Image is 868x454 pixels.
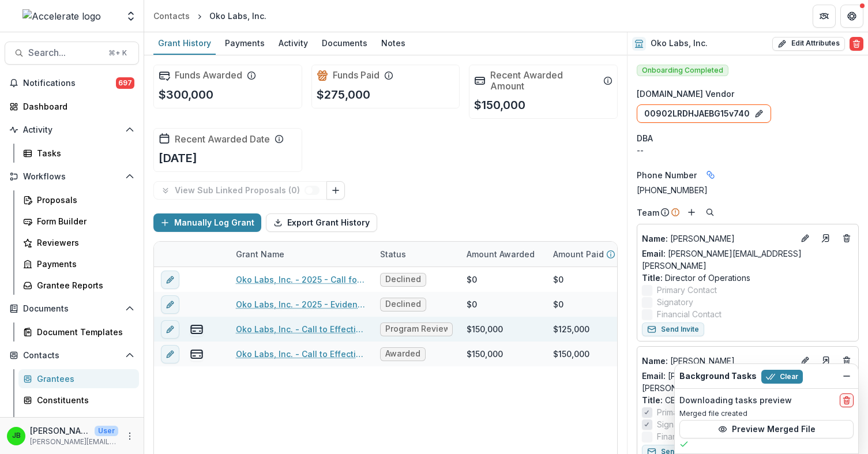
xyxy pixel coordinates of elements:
div: Grant Name [229,248,291,260]
button: Open entity switcher [123,5,139,28]
p: $275,000 [317,86,370,103]
button: View Sub Linked Proposals (0) [153,181,327,200]
a: Oko Labs, Inc. - Call to Effective Action - 2 [236,323,366,335]
button: Clear [761,370,803,384]
a: Grantees [18,369,139,388]
div: -- [637,144,859,156]
div: $0 [553,298,563,310]
span: Activity [23,125,121,135]
span: Financial Contact [657,308,722,320]
a: Oko Labs, Inc. - 2025 - Evidence for Impact Letter of Interest Form [236,298,366,310]
button: Search... [5,42,139,65]
div: ⌘ + K [106,47,129,59]
button: edit [161,320,179,339]
button: Get Help [840,5,863,28]
div: Jennifer Bronson [12,432,21,440]
a: Dashboard [5,97,139,116]
div: $125,000 [553,323,589,335]
span: Title : [642,395,663,405]
button: Linked binding [701,166,720,184]
button: Open Workflows [5,167,139,186]
a: Go to contact [817,229,835,247]
div: Reviewers [37,237,130,249]
span: 697 [116,77,134,89]
button: Export Grant History [266,213,377,232]
h2: Recent Awarded Date [175,134,270,145]
a: Contacts [149,7,194,24]
div: $150,000 [467,348,503,360]
a: Payments [220,32,269,55]
button: Deletes [840,231,854,245]
div: Status [373,242,460,267]
span: Search... [28,47,102,58]
div: Notes [377,35,410,51]
p: [PERSON_NAME][EMAIL_ADDRESS][PERSON_NAME][DOMAIN_NAME] [30,437,118,447]
button: Add [685,205,698,219]
div: Tasks [37,147,130,159]
h2: Funds Paid [333,70,379,81]
h2: Oko Labs, Inc. [651,39,708,48]
div: Constituents [37,394,130,406]
div: Grant Name [229,242,373,267]
a: Tasks [18,144,139,163]
div: Amount Awarded [460,242,546,267]
button: Open Documents [5,299,139,318]
span: Workflows [23,172,121,182]
a: Oko Labs, Inc. - 2025 - Call for Effective Technology Grant Application [236,273,366,286]
button: delete [840,393,854,407]
p: [PERSON_NAME] [642,355,794,367]
button: view-payments [190,347,204,361]
div: Grant History [153,35,216,51]
a: Oko Labs, Inc. - Call to Effective Action - 1 [236,348,366,360]
span: Contacts [23,351,121,361]
span: Primary Contact [657,406,717,418]
p: View Sub Linked Proposals ( 0 ) [175,186,305,196]
a: Name: [PERSON_NAME] [642,355,794,367]
span: Primary Contact [657,284,717,296]
img: Accelerate logo [22,9,101,23]
span: Declined [385,275,421,284]
a: Form Builder [18,212,139,231]
span: Onboarding Completed [637,65,728,76]
div: Communications [37,415,130,427]
button: Delete [850,37,863,51]
div: Proposals [37,194,130,206]
button: Link Grants [326,181,345,200]
button: Notifications697 [5,74,139,92]
a: Grant History [153,32,216,55]
h2: Funds Awarded [175,70,242,81]
div: Documents [317,35,372,51]
span: Notifications [23,78,116,88]
div: Payments [220,35,269,51]
button: Partners [813,5,836,28]
div: $150,000 [467,323,503,335]
a: Activity [274,32,313,55]
button: Search [703,205,717,219]
p: $150,000 [474,96,525,114]
a: Proposals [18,190,139,209]
p: Merged file created [679,408,854,419]
button: More [123,429,137,443]
span: Program Review PR5 [385,324,448,334]
div: Grantee Reports [37,279,130,291]
a: Go to contact [817,351,835,370]
button: Edit [798,354,812,367]
a: Email: [PERSON_NAME][EMAIL_ADDRESS][PERSON_NAME] [642,247,854,272]
button: Open Contacts [5,346,139,365]
div: $0 [467,273,477,286]
a: Communications [18,412,139,431]
button: edit [161,345,179,363]
button: view-payments [190,322,204,336]
button: edit [161,271,179,289]
span: Signatory [657,418,693,430]
button: edit [161,295,179,314]
p: [PERSON_NAME] [30,425,90,437]
div: Amount Paid [546,242,633,267]
span: Email: [642,371,666,381]
div: Grantees [37,373,130,385]
span: Title : [642,273,663,283]
a: Reviewers [18,233,139,252]
div: Contacts [153,10,190,22]
p: $300,000 [159,86,213,103]
span: Awarded [385,349,420,359]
